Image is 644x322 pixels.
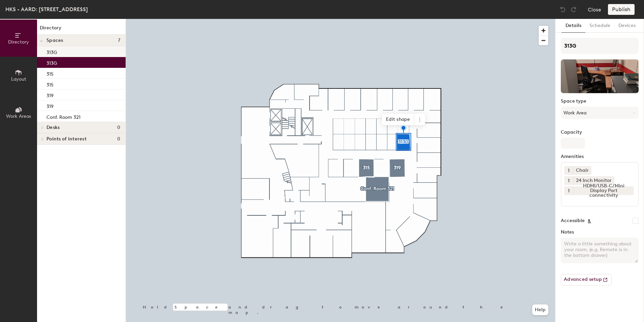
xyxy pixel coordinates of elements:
span: Spaces [46,38,63,43]
button: Devices [614,19,640,33]
span: 1 [568,167,570,174]
span: Desks [46,125,60,130]
button: Schedule [585,19,614,33]
img: Redo [570,6,577,13]
span: 1 [568,187,570,194]
span: 0 [117,125,120,130]
div: Chair [573,166,591,175]
label: Space type [561,99,639,104]
span: 1 [568,177,570,184]
span: Layout [11,76,26,82]
span: Points of interest [46,136,87,142]
p: 315 [46,80,54,88]
span: 7 [118,38,120,43]
label: Accessible [561,218,585,223]
button: Details [561,19,585,33]
span: Edit shape [382,114,414,125]
h1: Directory [37,24,126,35]
span: 0 [117,136,120,142]
img: The space named 313G [561,59,639,93]
label: Notes [561,230,639,235]
button: Advanced setup [561,274,612,286]
button: 1 [564,176,573,185]
button: Close [588,4,601,15]
button: 1 [564,166,573,175]
label: Amenities [561,154,639,159]
p: Conf. Room 321 [46,112,80,120]
p: 313G [46,58,57,66]
p: 313G [46,48,57,55]
label: Capacity [561,130,639,135]
p: 315 [46,69,54,77]
span: Directory [8,39,29,45]
button: 1 [564,186,573,195]
div: 24 Inch Monitor [573,176,614,185]
p: 319 [46,91,54,99]
button: Help [532,304,548,315]
div: HKS - AARD: [STREET_ADDRESS] [5,5,88,14]
p: 319 [46,102,54,109]
button: Work Area [561,107,639,119]
div: HDMI/USB-C/Mini Display Port connectivity [573,186,634,195]
img: Undo [559,6,566,13]
span: Work Areas [6,113,31,119]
